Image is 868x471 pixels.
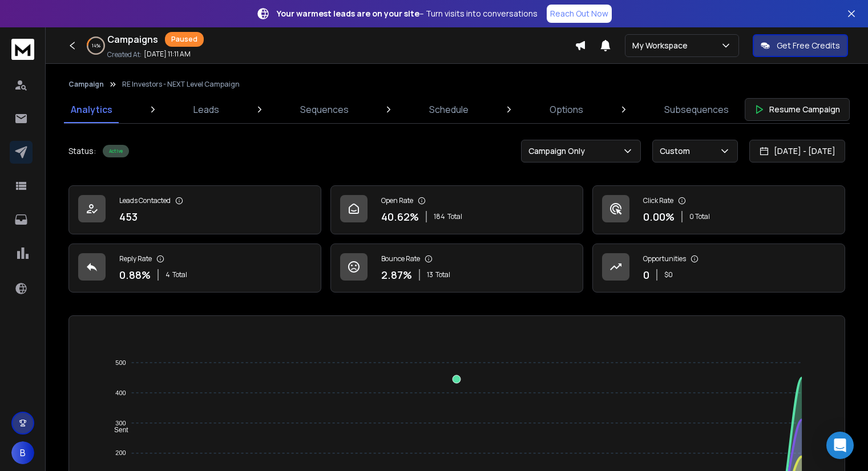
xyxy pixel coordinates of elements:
p: Analytics [71,103,112,116]
img: logo [11,39,34,60]
span: 4 [165,270,170,279]
p: Subsequences [664,103,729,116]
p: 14 % [92,42,100,49]
p: Status: [68,145,96,157]
a: Sequences [293,96,356,123]
p: Opportunities [643,254,686,263]
p: Sequences [300,103,349,116]
a: Analytics [64,96,119,123]
p: 0 Total [689,212,710,221]
p: Get Free Credits [777,40,840,51]
a: Schedule [422,96,475,123]
p: 0.00 % [643,209,675,225]
strong: Your warmest leads are on your site [277,8,419,19]
button: B [11,441,34,464]
div: Open Intercom Messenger [826,432,854,459]
button: [DATE] - [DATE] [749,140,845,163]
p: Leads [193,103,219,116]
a: Options [543,96,590,123]
p: 40.62 % [381,209,419,225]
p: – Turn visits into conversations [277,8,538,19]
p: Open Rate [381,196,413,205]
p: Options [550,103,583,116]
p: Leads Contacted [119,196,171,205]
span: Sent [106,426,128,434]
a: Leads Contacted453 [68,185,321,234]
span: 13 [427,270,433,279]
span: Total [172,270,187,279]
h1: Campaigns [107,33,158,46]
p: $ 0 [664,270,673,279]
p: 0 [643,267,649,283]
p: Created At: [107,50,142,59]
p: Bounce Rate [381,254,420,263]
p: My Workspace [632,40,692,51]
span: Total [447,212,462,221]
p: 2.87 % [381,267,412,283]
tspan: 300 [116,420,126,427]
tspan: 500 [116,359,126,366]
a: Open Rate40.62%184Total [330,185,583,234]
div: Active [103,145,129,157]
p: Schedule [429,103,469,116]
a: Subsequences [657,96,736,123]
p: Reach Out Now [550,8,608,19]
a: Reach Out Now [547,5,612,23]
p: Custom [660,145,695,157]
a: Reply Rate0.88%4Total [68,243,321,293]
p: 453 [119,209,138,225]
p: Click Rate [643,196,673,205]
p: Reply Rate [119,254,152,263]
button: Resume Campaign [745,98,850,121]
p: Campaign Only [528,145,590,157]
p: [DATE] 11:11 AM [144,50,191,59]
button: Campaign [68,80,104,89]
p: RE Investors - NEXT Level Campaign [122,80,240,89]
a: Opportunities0$0 [592,243,845,293]
tspan: 400 [116,389,126,396]
a: Leads [187,96,226,123]
tspan: 200 [116,449,126,456]
div: Paused [165,32,204,47]
span: Total [435,270,450,279]
p: 0.88 % [119,267,151,283]
button: Get Free Credits [753,34,848,57]
span: 184 [434,212,445,221]
a: Click Rate0.00%0 Total [592,185,845,234]
a: Bounce Rate2.87%13Total [330,243,583,293]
